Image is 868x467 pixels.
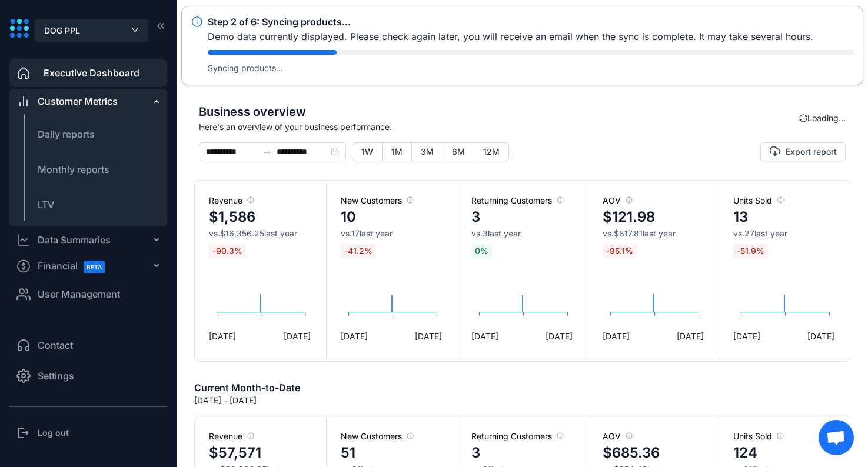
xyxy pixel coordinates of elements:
span: Contact [38,338,73,352]
span: vs. $16,356.25 last year [209,228,297,239]
span: Daily reports [38,128,95,140]
p: [DATE] - [DATE] [194,395,257,406]
span: 1M [391,146,403,156]
span: 6M [452,146,465,156]
span: Units Sold [733,431,784,442]
span: down [131,27,139,33]
span: [DATE] [733,330,760,342]
span: Executive Dashboard [44,66,139,80]
span: Here's an overview of your business performance. [199,121,799,133]
span: vs. 3 last year [471,228,521,239]
span: AOV [603,195,633,206]
span: swap-right [262,147,272,156]
h4: $685.36 [603,442,660,463]
span: 12M [483,146,500,156]
div: Demo data currently displayed. Please check again later, you will receive an email when the sync ... [208,31,813,42]
div: Customer Metrics [38,94,118,108]
h6: Current Month-to-Date [194,381,300,395]
h4: 13 [733,206,748,228]
h4: 3 [471,206,480,228]
span: sync [799,114,807,122]
span: Monthly reports [38,164,109,175]
span: [DATE] [284,330,311,342]
span: vs. 17 last year [341,228,393,239]
span: Revenue [209,195,254,206]
span: -90.3 % [209,244,246,258]
span: 1W [361,146,373,156]
span: New Customers [341,431,414,442]
span: Business overview [199,103,799,121]
button: DOG PPL [35,19,148,42]
span: 0 % [471,244,492,258]
span: -51.9 % [733,244,768,258]
span: -41.2 % [341,244,376,258]
span: Settings [38,369,74,383]
span: Financial [38,253,115,279]
span: [DATE] [677,330,704,342]
span: BETA [84,261,105,273]
div: Loading... [799,112,846,124]
h4: 124 [733,442,757,463]
h3: Log out [38,427,69,439]
h4: 51 [341,442,355,463]
span: New Customers [341,195,414,206]
span: DOG PPL [44,24,80,37]
button: Export report [760,142,846,161]
span: Units Sold [733,195,784,206]
span: Revenue [209,431,254,442]
span: [DATE] [603,330,630,342]
span: [DATE] [415,330,442,342]
span: [DATE] [807,330,834,342]
h4: $121.98 [603,206,655,228]
span: -85.1 % [603,244,637,258]
span: Returning Customers [471,431,564,442]
span: Returning Customers [471,195,564,206]
span: to [262,147,272,156]
span: LTV [38,199,54,211]
span: Syncing products... [208,61,283,75]
h4: $1,586 [209,206,255,228]
span: User Management [38,287,120,301]
span: vs. 27 last year [733,228,787,239]
span: [DATE] [209,330,236,342]
span: vs. $817.81 last year [603,228,676,239]
div: Open chat [819,420,854,455]
span: 3M [421,146,434,156]
span: [DATE] [341,330,368,342]
div: Data Summaries [38,233,111,247]
h4: 10 [341,206,356,228]
h5: Step 2 of 6: Syncing products... [208,16,351,28]
span: AOV [603,431,633,442]
span: Export report [786,146,837,158]
h4: 3 [471,442,480,463]
span: [DATE] [546,330,573,342]
span: [DATE] [471,330,498,342]
h4: $57,571 [209,442,261,463]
